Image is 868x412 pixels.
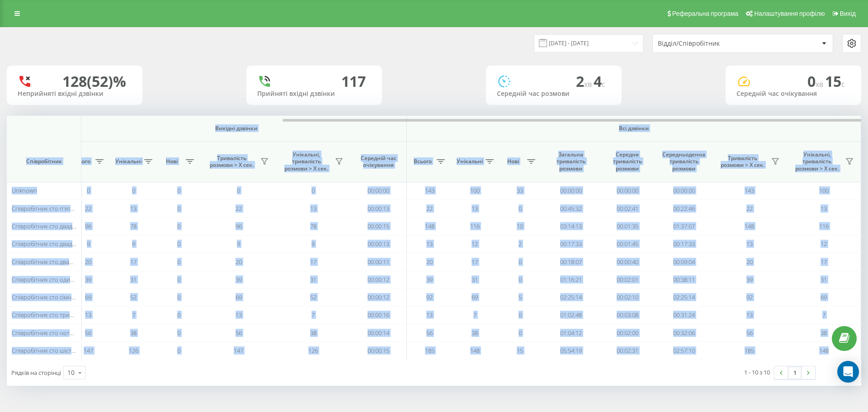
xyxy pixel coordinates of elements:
span: Загальна тривалість розмови [549,151,592,172]
span: 69 [236,293,242,301]
span: 0 [177,240,180,248]
span: 17 [821,258,827,266]
span: 126 [129,346,138,355]
span: 15 [517,346,523,355]
span: 39 [236,275,242,284]
td: 00:00:00 [542,182,599,199]
span: 15 [825,71,845,91]
span: 0 [519,258,522,266]
td: 00:31:24 [656,306,712,324]
td: 00:09:04 [656,253,712,270]
span: 17 [310,258,316,266]
span: Співробітник сто чотирнадцять [12,329,99,337]
span: Співробітник сто тринадцять [12,311,92,319]
span: хв [584,79,594,89]
span: 22 [426,204,433,213]
td: 00:00:13 [350,235,407,253]
span: 52 [130,293,137,301]
span: 52 [310,293,316,301]
span: 5 [519,293,522,301]
div: Прийняті вхідні дзвінки [257,90,371,98]
span: 13 [85,311,91,319]
span: Співробітник [14,158,73,165]
span: 31 [821,275,827,284]
span: 13 [426,240,433,248]
span: 0 [177,222,180,230]
span: 20 [236,258,242,266]
span: Унікальні, тривалість розмови > Х сек. [791,151,843,172]
td: 00:45:32 [542,199,599,217]
span: 39 [746,275,753,284]
span: Налаштування профілю [754,10,825,17]
a: 1 [788,366,802,379]
span: 31 [130,275,137,284]
span: 0 [237,186,240,194]
span: 69 [85,293,91,301]
span: 7 [132,311,135,319]
span: 56 [236,329,242,337]
td: 00:00:00 [599,182,656,199]
span: 20 [85,258,91,266]
span: 13 [236,311,242,319]
span: 7 [822,311,826,319]
td: 00:00:00 [656,182,712,199]
div: 10 [67,368,75,377]
span: Унікальні [115,158,142,165]
span: Всі дзвінки [434,125,834,132]
span: 116 [819,222,829,230]
td: 00:03:08 [599,306,656,324]
span: 13 [310,204,316,213]
td: 05:54:19 [542,342,599,360]
span: 17 [130,258,137,266]
span: Унікальні [457,158,483,165]
span: 116 [470,222,480,230]
span: 12 [821,240,827,248]
span: хв [816,79,825,89]
span: 38 [310,329,316,337]
td: 01:02:48 [542,306,599,324]
span: 185 [745,346,754,355]
td: 00:02:41 [599,199,656,217]
span: Унікальні, тривалість розмови > Х сек. [280,151,332,172]
div: Відділ/Співробітник [658,40,766,47]
span: Тривалість розмови > Х сек. [717,155,769,169]
span: 13 [821,204,827,213]
span: 56 [85,329,91,337]
span: 7 [473,311,476,319]
span: 39 [85,275,91,284]
span: 13 [130,204,137,213]
span: 148 [425,222,434,230]
span: 92 [746,293,753,301]
div: 128 (52)% [62,73,126,90]
td: 00:38:11 [656,271,712,289]
span: c [602,79,605,89]
td: 02:25:14 [542,289,599,306]
td: 00:00:12 [350,271,407,289]
span: 0 [177,329,180,337]
td: 01:16:21 [542,271,599,289]
span: 13 [746,240,753,248]
span: 100 [470,186,480,194]
td: 00:00:11 [350,253,407,270]
span: 38 [130,329,137,337]
td: 00:00:15 [350,342,407,360]
td: 01:04:12 [542,324,599,342]
td: 00:00:16 [350,306,407,324]
td: 00:17:33 [542,235,599,253]
span: Вихід [840,10,856,17]
span: 33 [517,186,523,194]
td: 00:00:12 [350,289,407,306]
span: Нові [502,158,524,165]
span: Unknown [12,186,37,194]
div: Open Intercom Messenger [837,361,859,383]
span: 56 [426,329,433,337]
span: 0 [177,275,180,284]
span: 0 [519,204,522,213]
span: 0 [87,186,90,194]
span: Середній час очікування [357,155,400,169]
span: Реферальна програма [672,10,739,17]
td: 00:00:40 [599,253,656,270]
span: 0 [177,346,180,355]
td: 02:25:14 [656,289,712,306]
span: 0 [177,311,180,319]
